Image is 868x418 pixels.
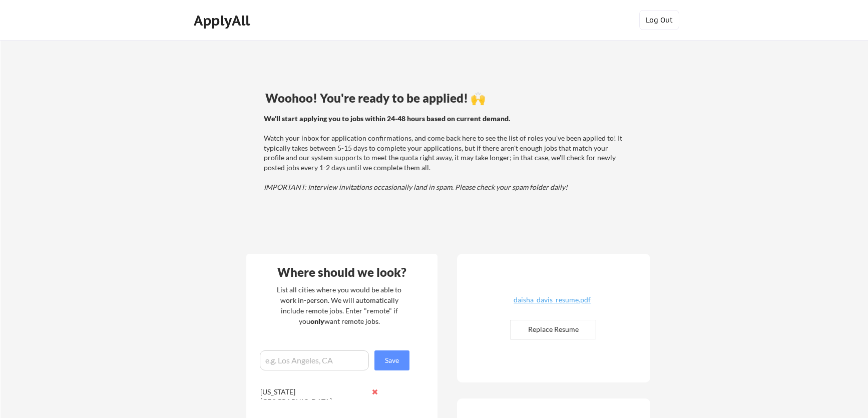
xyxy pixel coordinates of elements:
a: daisha_davis_resume.pdf [493,296,612,312]
strong: only [310,317,324,325]
button: Save [374,350,409,370]
div: daisha_davis_resume.pdf [493,296,612,303]
button: Log Out [639,10,679,30]
div: Watch your inbox for application confirmations, and come back here to see the list of roles you'v... [264,114,625,192]
input: e.g. Los Angeles, CA [260,350,369,370]
strong: We'll start applying you to jobs within 24-48 hours based on current demand. [264,114,510,123]
div: List all cities where you would be able to work in-person. We will automatically include remote j... [270,284,408,326]
div: Where should we look? [249,266,435,278]
div: ApplyAll [194,12,253,29]
em: IMPORTANT: Interview invitations occasionally land in spam. Please check your spam folder daily! [264,183,568,191]
div: Woohoo! You're ready to be applied! 🙌 [265,92,626,104]
div: [US_STATE][GEOGRAPHIC_DATA], [GEOGRAPHIC_DATA] [260,387,366,416]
